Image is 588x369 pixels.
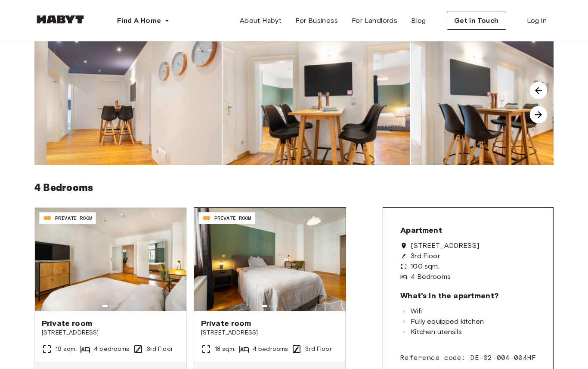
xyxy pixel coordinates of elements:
span: 3rd Floor [411,253,439,260]
span: 19 sqm. [56,345,77,353]
span: 100 sqm. [411,263,439,270]
span: 3rd Floor [305,345,331,353]
a: For Landlords [345,12,404,29]
span: Fully equipped kitchen [411,318,484,325]
span: Find A Home [117,16,161,26]
a: For Business [288,12,345,29]
span: 18 sqm. [215,345,235,353]
button: Find A Home [110,12,176,29]
span: Get in Touch [454,16,499,26]
span: 4 bedrooms [253,345,288,353]
span: Log in [527,16,547,26]
span: About Habyt [240,16,282,26]
span: [STREET_ADDRESS] [42,328,179,337]
a: Blog [404,12,433,29]
a: Log in [520,12,554,29]
span: 3rd Floor [147,345,173,353]
span: Blog [411,16,426,26]
span: Private room [201,318,339,328]
h6: 4 Bedrooms [34,179,554,197]
span: What's in the apartment? [400,291,498,301]
img: Image of the room [194,208,346,311]
span: For Business [295,16,338,26]
img: image [34,40,222,165]
img: image-carousel-arrow [530,82,547,99]
span: Wifi [411,308,422,315]
span: Apartment [400,225,442,235]
span: PRIVATE ROOM [214,214,251,222]
span: 4 bedrooms [94,345,130,353]
span: Private room [42,318,179,328]
img: image [223,40,410,165]
span: For Landlords [352,16,397,26]
span: [STREET_ADDRESS] [201,328,339,337]
img: Habyt [34,15,86,24]
a: About Habyt [233,12,288,29]
span: 4 Bedrooms [411,273,451,280]
img: Image of the room [35,208,186,311]
span: PRIVATE ROOM [55,214,92,222]
span: Reference code: DE-02-004-004HF [400,353,536,363]
span: [STREET_ADDRESS] [411,242,479,249]
img: image-carousel-arrow [530,106,547,123]
span: Kitchen utensils [411,328,461,335]
button: Get in Touch [447,12,506,30]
